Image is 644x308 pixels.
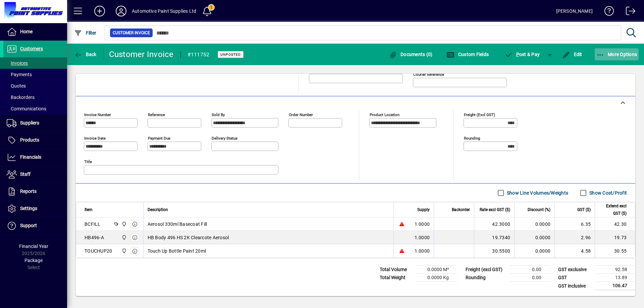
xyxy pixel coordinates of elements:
[556,6,593,16] div: [PERSON_NAME]
[24,258,43,263] span: Package
[7,72,32,77] span: Payments
[187,49,210,60] div: #111752
[74,52,97,57] span: Back
[3,103,67,114] a: Communications
[109,49,174,60] div: Customer Invoice
[7,95,35,100] span: Backorders
[562,52,582,57] span: Edit
[554,244,595,258] td: 4.58
[20,46,43,51] span: Customers
[501,48,543,60] button: Post & Pay
[478,248,510,254] div: 30.5500
[120,220,127,228] span: Automotive Paint Supplies Ltd
[509,274,549,282] td: 0.00
[85,221,101,227] div: BCFILL
[84,112,111,117] mat-label: Invoice number
[120,247,127,255] span: Automotive Paint Supplies Ltd
[595,217,635,231] td: 42.30
[20,171,31,177] span: Staff
[452,206,470,213] span: Backorder
[72,48,98,60] button: Back
[120,234,127,241] span: Automotive Paint Supplies Ltd
[74,30,97,36] span: Filter
[555,282,595,290] td: GST inclusive
[599,202,627,217] span: Extend excl GST ($)
[3,92,67,103] a: Backorders
[7,106,46,111] span: Communications
[446,52,489,57] span: Custom Fields
[3,149,67,166] a: Financials
[3,80,67,92] a: Quotes
[89,5,110,17] button: Add
[148,112,165,117] mat-label: Reference
[415,234,430,241] span: 1.0000
[462,266,509,274] td: Freight (excl GST)
[417,274,457,282] td: 0.0000 Kg
[462,274,509,282] td: Rounding
[3,23,67,40] a: Home
[3,217,67,234] a: Support
[621,1,636,23] a: Logout
[478,234,510,241] div: 19.7340
[595,282,635,290] td: 106.47
[413,72,444,77] mat-label: Courier Reference
[387,48,434,60] button: Documents (0)
[7,83,26,89] span: Quotes
[595,231,635,244] td: 19.73
[3,183,67,200] a: Reports
[514,244,554,258] td: 0.0000
[560,48,584,60] button: Edit
[480,206,510,213] span: Rate excl GST ($)
[588,190,627,196] label: Show Cost/Profit
[212,112,225,117] mat-label: Sold by
[370,112,399,117] mat-label: Product location
[376,274,417,282] td: Total Weight
[132,6,196,16] div: Automotive Paint Supplies Ltd
[464,136,480,141] mat-label: Rounding
[596,52,637,57] span: More Options
[148,136,170,141] mat-label: Payment due
[504,52,540,57] span: ost & Pay
[505,190,568,196] label: Show Line Volumes/Weights
[3,166,67,183] a: Staff
[3,69,67,80] a: Payments
[19,244,48,249] span: Financial Year
[289,112,313,117] mat-label: Order number
[3,200,67,217] a: Settings
[3,115,67,132] a: Suppliers
[20,223,37,228] span: Support
[389,52,433,57] span: Documents (0)
[376,266,417,274] td: Total Volume
[595,266,635,274] td: 92.58
[555,266,595,274] td: GST exclusive
[20,29,33,34] span: Home
[595,274,635,282] td: 13.89
[514,231,554,244] td: 0.0000
[67,48,104,60] app-page-header-button: Back
[417,206,430,213] span: Supply
[554,217,595,231] td: 6.35
[148,206,168,213] span: Description
[85,234,104,241] div: HB496-A
[464,112,495,117] mat-label: Freight (excl GST)
[20,189,37,194] span: Reports
[599,1,614,23] a: Knowledge Base
[20,206,37,211] span: Settings
[85,206,93,213] span: Item
[478,221,510,227] div: 42.3000
[554,231,595,244] td: 2.96
[148,234,229,241] span: HB Body 496 HS 2K Clearcote Aerosol
[84,136,106,141] mat-label: Invoice date
[509,266,549,274] td: 0.00
[72,27,98,39] button: Filter
[3,132,67,149] a: Products
[415,248,430,254] span: 1.0000
[577,206,591,213] span: GST ($)
[415,221,430,227] span: 1.0000
[595,48,639,60] button: More Options
[20,154,41,160] span: Financials
[7,60,28,66] span: Invoices
[417,266,457,274] td: 0.0000 M³
[110,5,132,17] button: Profile
[148,248,206,254] span: Touch Up Bottle Paint 20ml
